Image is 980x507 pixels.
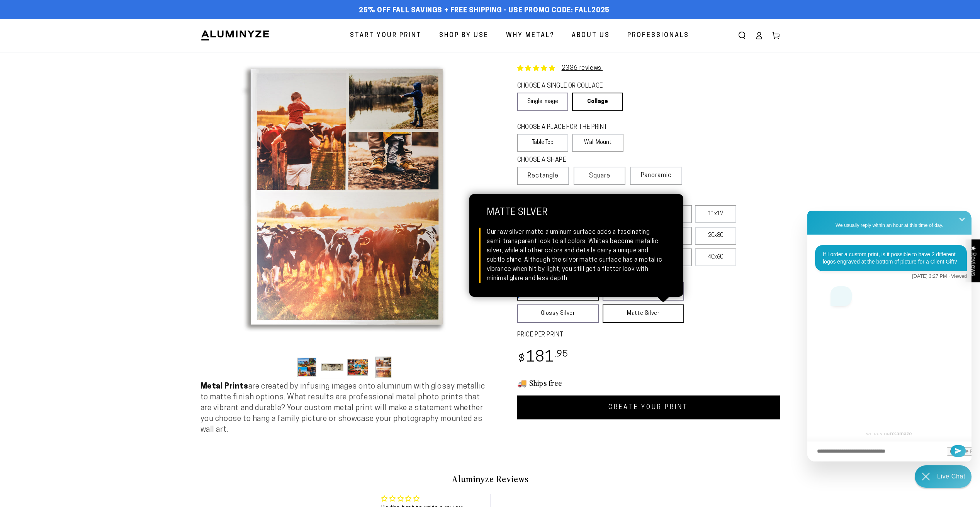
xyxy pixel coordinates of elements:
a: Start Your Print [344,25,428,46]
a: Collage [572,93,623,111]
a: 2336 reviews. [562,65,603,71]
div: Contact Us Directly [937,465,965,488]
a: Why Metal? [500,25,560,46]
label: 11x17 [695,205,736,223]
span: Shop By Use [439,30,489,41]
div: Average rating is 0.00 stars [381,494,463,504]
label: 40x60 [695,248,736,266]
span: Why Metal? [506,30,554,41]
legend: CHOOSE A SINGLE OR COLLAGE [517,82,616,91]
strong: Metal Prints [200,383,248,390]
strong: Matte Silver [487,208,666,228]
span: Panoramic [641,172,672,179]
bdi: 181 [517,350,569,365]
span: Rectangle [528,171,559,181]
button: Load image 2 in gallery view [321,355,344,379]
sup: .95 [555,350,569,359]
div: Click to open Judge.me floating reviews tab [965,239,980,282]
summary: Search our site [734,27,751,44]
button: Close Shoutbox [955,211,970,229]
div: Chat widget toggle [915,465,972,488]
h2: Aluminyze Reviews [265,472,716,485]
span: $ [518,354,525,364]
label: Table Top [517,134,569,152]
label: Wall Mount [572,134,623,152]
span: Professionals [627,30,689,41]
label: PRICE PER PRINT [517,331,780,340]
button: Load image 1 in gallery view [296,355,319,379]
media-gallery: Gallery Viewer [200,52,490,381]
a: CREATE YOUR PRINT [517,395,780,419]
img: Aluminyze [200,30,270,41]
a: Shop By Use [433,25,494,46]
span: Start Your Print [350,30,422,41]
span: Square [589,171,610,181]
label: 20x30 [695,227,736,245]
legend: CHOOSE A PLACE FOR THE PRINT [517,123,617,132]
a: Glossy Silver [517,304,599,323]
div: Our raw silver matte aluminum surface adds a fascinating semi-transparent look to all colors. Whi... [487,228,666,283]
a: Matte Silver [603,304,684,323]
span: 25% off FALL Savings + Free Shipping - Use Promo Code: FALL2025 [359,7,610,15]
h3: 🚚 Ships free [517,378,780,388]
a: About Us [566,25,616,46]
button: Load image 4 in gallery view [372,355,395,379]
button: Load image 3 in gallery view [346,355,370,379]
span: are created by infusing images onto aluminum with glossy metallic to matte finish options. What r... [200,383,485,434]
iframe: Re:amaze Chat [807,211,972,461]
a: Single Image [517,93,568,111]
a: Professionals [622,25,695,46]
legend: CHOOSE A SHAPE [517,156,618,165]
span: About Us [572,30,610,41]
